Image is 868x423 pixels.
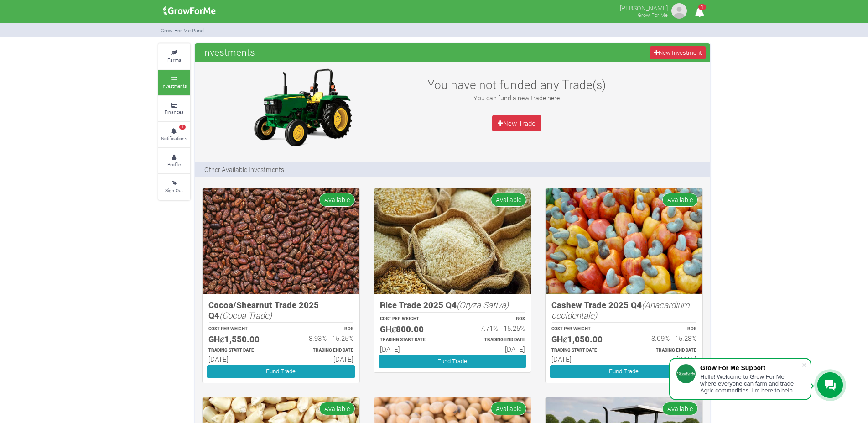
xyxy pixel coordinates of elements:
[203,188,359,294] img: growforme image
[620,2,668,13] p: [PERSON_NAME]
[670,2,688,20] img: growforme image
[380,337,444,344] p: Estimated Trading Start Date
[158,122,190,147] a: 1 Notifications
[319,193,355,206] span: Available
[289,334,353,342] h6: 8.93% - 15.25%
[165,187,183,193] small: Sign Out
[551,326,616,333] p: COST PER WEIGHT
[662,402,698,415] span: Available
[204,165,284,174] p: Other Available Investments
[700,364,801,371] div: Grow For Me Support
[380,345,444,353] h6: [DATE]
[380,324,444,334] h5: GHȼ800.00
[491,402,526,415] span: Available
[199,43,257,61] span: Investments
[158,70,190,95] a: Investments
[551,355,616,363] h6: [DATE]
[161,27,205,34] small: Grow For Me Panel
[208,355,273,363] h6: [DATE]
[638,11,668,18] small: Grow For Me
[632,334,696,342] h6: 8.09% - 15.28%
[550,365,698,378] a: Fund Trade
[700,373,801,394] div: Hello! Welcome to Grow For Me where everyone can farm and trade Agric commodities. I'm here to help.
[208,334,273,345] h5: GHȼ1,550.00
[167,161,181,167] small: Profile
[158,174,190,199] a: Sign Out
[208,300,353,320] h5: Cocoa/Shearnut Trade 2025 Q4
[632,347,696,354] p: Estimated Trading End Date
[461,345,525,353] h6: [DATE]
[158,44,190,69] a: Farms
[691,9,708,17] a: 1
[179,125,186,130] span: 1
[650,46,705,59] a: New Investment
[374,188,531,294] img: growforme image
[160,2,219,20] img: growforme image
[208,347,273,354] p: Estimated Trading Start Date
[158,96,190,121] a: Finances
[546,188,702,294] img: growforme image
[551,299,690,321] i: (Anacardium occidentale)
[632,355,696,363] h6: [DATE]
[289,347,353,354] p: Estimated Trading End Date
[418,93,616,103] p: You can fund a new trade here
[245,66,359,148] img: growforme image
[319,402,355,415] span: Available
[161,135,187,141] small: Notifications
[491,193,526,206] span: Available
[207,365,355,378] a: Fund Trade
[551,347,616,354] p: Estimated Trading Start Date
[662,193,698,206] span: Available
[208,326,273,333] p: COST PER WEIGHT
[698,4,706,10] span: 1
[461,316,525,323] p: ROS
[457,299,509,310] i: (Oryza Sativa)
[418,77,616,92] h3: You have not funded any Trade(s)
[632,326,696,333] p: ROS
[158,148,190,173] a: Profile
[461,324,525,332] h6: 7.71% - 15.25%
[161,83,187,89] small: Investments
[289,326,353,333] p: ROS
[551,300,696,320] h5: Cashew Trade 2025 Q4
[219,309,272,321] i: (Cocoa Trade)
[167,57,181,63] small: Farms
[461,337,525,344] p: Estimated Trading End Date
[379,355,526,368] a: Fund Trade
[289,355,353,363] h6: [DATE]
[380,300,525,310] h5: Rice Trade 2025 Q4
[165,109,183,115] small: Finances
[691,2,708,22] i: Notifications
[380,316,444,323] p: COST PER WEIGHT
[551,334,616,345] h5: GHȼ1,050.00
[492,115,541,131] a: New Trade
